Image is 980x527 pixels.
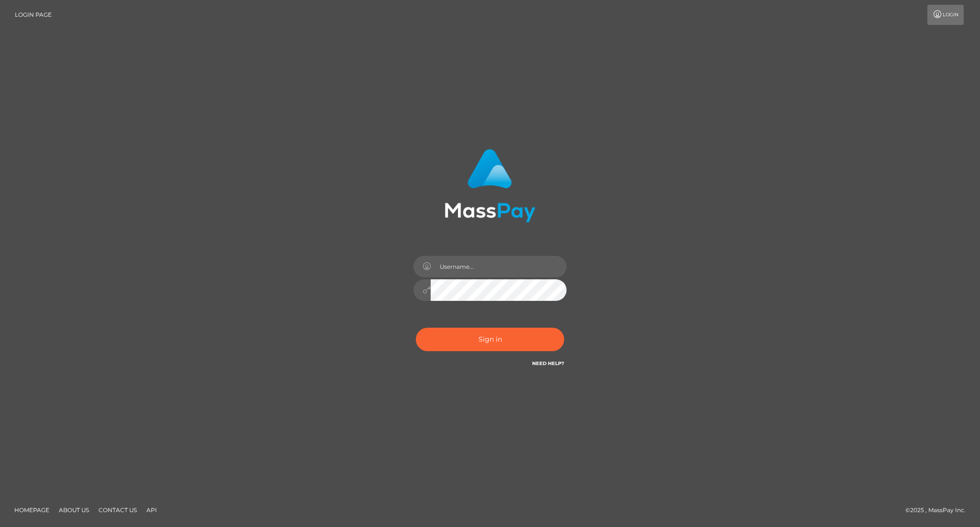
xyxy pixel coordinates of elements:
a: Need Help? [532,360,564,367]
a: Login [927,5,964,25]
a: Homepage [11,503,53,517]
input: Username... [431,256,567,277]
a: Contact Us [95,503,141,517]
button: Sign in [416,328,564,351]
a: API [143,503,161,517]
img: MassPay Login [445,149,535,222]
a: About Us [55,503,93,517]
a: Login Page [15,5,52,25]
div: © 2025 , MassPay Inc. [905,505,973,516]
